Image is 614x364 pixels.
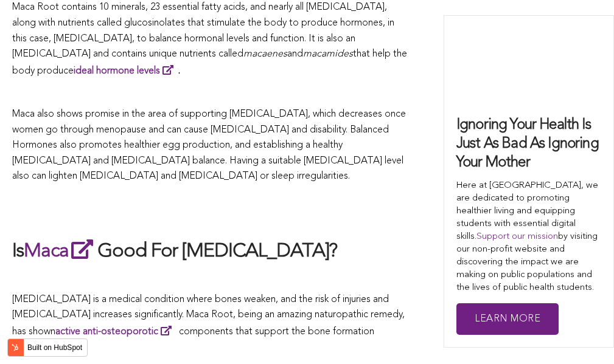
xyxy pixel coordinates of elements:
[12,2,394,59] span: Maca Root contains 10 minerals, 23 essential fatty acids, and nearly all [MEDICAL_DATA], along wi...
[456,303,559,335] a: Learn More
[55,327,176,337] a: active anti-osteoporotic
[74,66,178,76] a: ideal hormone levels
[12,109,406,181] span: Maca also shows promise in the area of supporting [MEDICAL_DATA], which decreases once women go t...
[12,237,408,265] h2: Is Good For [MEDICAL_DATA]?
[243,49,287,59] span: macaenes
[8,340,23,355] img: HubSpot sprocket logo
[7,338,88,357] button: Built on HubSpot
[74,66,180,76] strong: .
[303,49,353,59] span: macamides
[23,340,87,355] label: Built on HubSpot
[12,49,407,76] span: that help the body produce
[12,295,405,352] span: [MEDICAL_DATA] is a medical condition where bones weaken, and the risk of injuries and [MEDICAL_D...
[24,242,97,261] a: Maca
[287,49,303,59] span: and
[553,306,614,364] iframe: Chat Widget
